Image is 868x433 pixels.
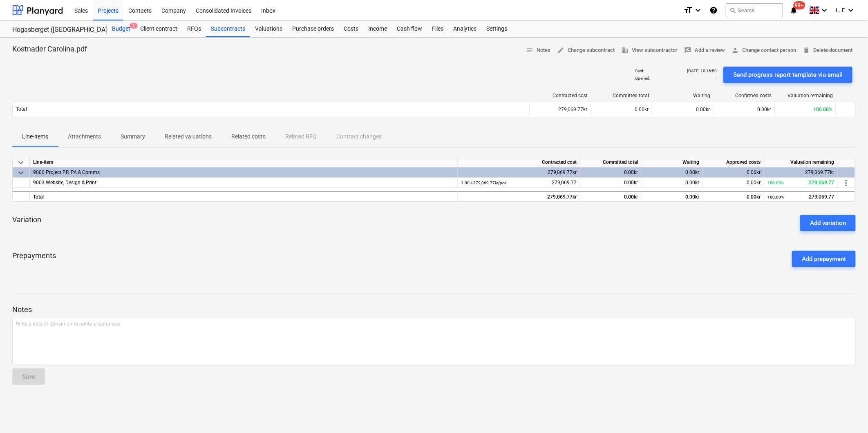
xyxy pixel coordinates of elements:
span: 1 [130,23,138,29]
p: Related valuations [165,132,212,141]
div: Send progress report template via email [733,69,843,80]
p: Kostnader Carolina.pdf [12,44,87,54]
button: Add a review [681,44,728,57]
small: 100.00% [767,195,784,199]
p: [DATE] 10:16:50 [687,68,717,74]
div: 9000 Project PR, PA & Comms [33,167,454,178]
span: 0.00kr [635,107,649,112]
div: 279,069.77 [767,178,834,188]
div: 279,069.77 [461,178,577,188]
div: Hogasberget ([GEOGRAPHIC_DATA]) [12,26,97,34]
div: Add variation [810,218,846,228]
button: Change subcontract [554,44,618,57]
div: Committed total [594,93,649,98]
span: 0.00kr [696,107,710,112]
p: Sent : [635,68,644,74]
div: 0.00kr [580,191,642,201]
i: format_size [683,5,693,15]
div: Add prepayment [802,254,846,264]
button: Search [726,3,783,17]
button: View subcontractor [618,44,681,57]
div: Valuation remaining [778,93,833,98]
i: notifications [790,5,798,15]
p: - [716,76,717,81]
a: Budget1 [107,21,135,37]
a: RFQs [182,21,206,37]
div: Waiting [642,157,703,167]
div: 279,069.77kr [529,103,591,116]
p: Total [16,106,27,113]
span: more_vert [841,178,851,188]
span: search [729,7,736,13]
a: Subcontracts [206,21,250,37]
button: Add variation [800,215,856,231]
p: Attachments [68,132,101,141]
div: Committed total [580,157,642,167]
a: Income [363,21,392,37]
p: Prepayments [12,251,56,267]
a: Analytics [448,21,481,37]
span: 0.00kr [747,180,761,185]
div: 0.00kr [580,167,642,178]
span: L. E [836,7,845,13]
button: Send progress report template via email [723,67,852,83]
a: Settings [481,21,512,37]
span: delete [803,47,810,54]
span: keyboard_arrow_down [16,158,26,167]
span: Change subcontract [557,46,615,55]
span: Notes [526,46,550,55]
span: business [621,47,629,54]
button: Change contact person [728,44,799,57]
div: Contracted cost [533,93,588,98]
span: rate_review [684,47,691,54]
a: Client contract [135,21,182,37]
span: 0.00kr [624,180,638,185]
small: 100.00% [767,181,784,185]
div: Contracted cost [458,157,580,167]
div: 279,069.77kr [458,167,580,178]
div: 0.00kr [642,191,703,201]
span: Add a review [684,46,725,55]
div: Valuations [250,21,287,37]
button: Add prepayment [792,251,856,267]
p: Line-items [22,132,48,141]
span: 99+ [794,1,805,9]
div: Valuation remaining [764,157,838,167]
i: Knowledge base [709,5,718,15]
p: Variation [12,215,41,225]
div: Total [30,191,458,201]
span: View subcontractor [621,46,678,55]
span: edit [557,47,564,54]
div: 279,069.77kr [458,191,580,201]
p: Opened : [635,76,650,81]
div: Budget [107,21,135,37]
a: Files [427,21,448,37]
span: Change contact person [732,46,796,55]
div: 0.00kr [642,167,703,178]
div: Waiting [655,93,710,98]
span: notes [526,47,533,54]
span: 100.00% [813,107,832,112]
span: Delete document [803,46,852,55]
span: keyboard_arrow_down [16,168,26,178]
p: Summary [121,132,145,141]
div: Approved costs [703,157,764,167]
span: 0.00kr [685,180,699,185]
div: 9003 Website, Design & Print [33,178,454,188]
div: 0.00kr [703,191,764,201]
div: 279,069.77 [767,192,834,202]
a: Costs [339,21,363,37]
a: Purchase orders [287,21,339,37]
p: Related costs [231,132,266,141]
iframe: Chat Widget [827,394,868,433]
a: Cash flow [392,21,427,37]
